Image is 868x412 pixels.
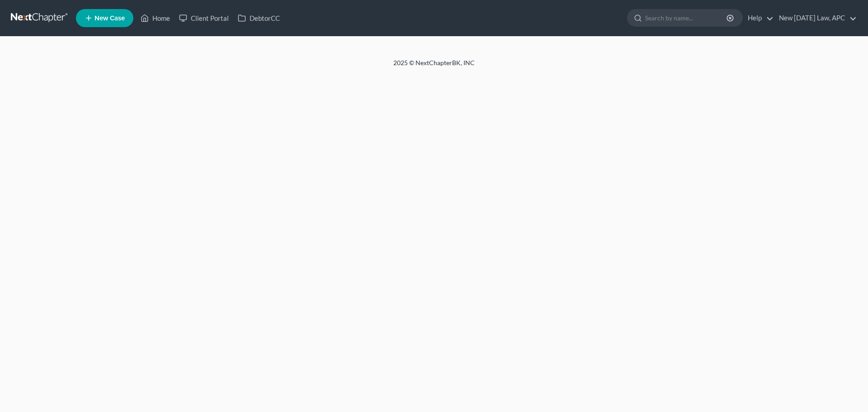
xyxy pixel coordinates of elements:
a: Help [743,10,774,26]
input: Search by name... [645,9,728,26]
a: New [DATE] Law, APC [774,10,857,26]
a: DebtorCC [233,10,284,26]
a: Client Portal [175,10,233,26]
a: Home [136,10,175,26]
div: 2025 © NextChapterBK, INC [176,58,692,75]
span: New Case [94,15,125,22]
